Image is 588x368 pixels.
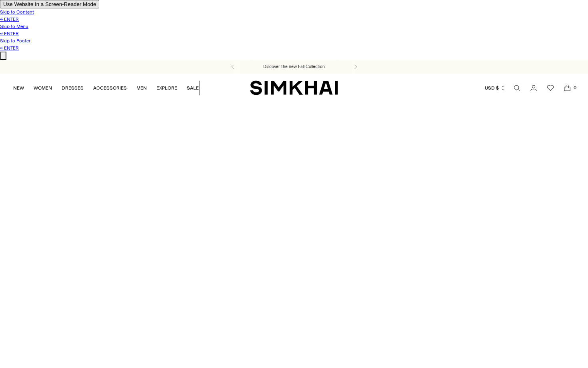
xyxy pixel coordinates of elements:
a: Open search modal [509,80,525,96]
button: USD $ [485,79,506,97]
a: Wishlist [542,80,558,96]
a: EXPLORE [156,79,177,97]
a: MEN [136,79,147,97]
a: Open cart modal [559,80,575,96]
a: SIMKHAI [250,80,338,96]
a: DRESSES [62,79,84,97]
a: ACCESSORIES [93,79,127,97]
a: Discover the new Fall Collection [263,64,325,70]
a: WOMEN [34,79,52,97]
span: 0 [571,84,578,91]
a: Go to the account page [526,80,542,96]
a: NEW [13,79,24,97]
a: SALE [187,79,199,97]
